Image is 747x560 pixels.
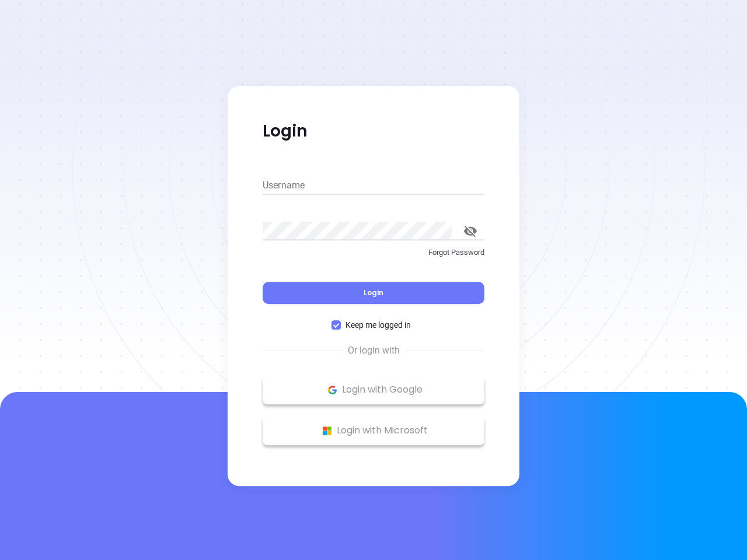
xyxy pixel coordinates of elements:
p: Login with Google [268,381,479,398]
span: Keep me logged in [341,318,416,331]
button: Microsoft Logo Login with Microsoft [263,416,484,445]
button: Google Logo Login with Google [263,375,484,404]
p: Forgot Password [263,247,484,258]
img: Microsoft Logo [320,423,334,438]
button: Login [263,282,484,304]
button: toggle password visibility [456,217,484,245]
a: Forgot Password [263,247,484,268]
span: Login [364,288,383,297]
span: Or login with [342,344,406,358]
p: Login with Microsoft [268,422,479,439]
img: Google Logo [325,383,340,397]
p: Login [263,121,484,142]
